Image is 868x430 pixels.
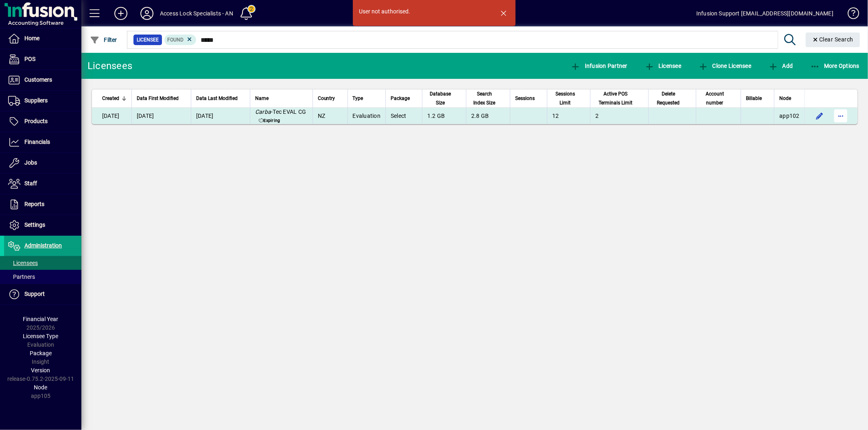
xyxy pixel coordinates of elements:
span: Financials [24,139,50,145]
div: Search Index Size [471,89,505,107]
span: Delete Requested [654,89,684,107]
span: Active POS Terminals Limit [595,89,636,107]
div: Delete Requested [654,89,691,107]
span: Filter [90,37,117,43]
a: Suppliers [4,91,81,111]
span: Infusion Partner [571,63,627,69]
a: Support [4,284,81,304]
span: Support [24,291,45,297]
button: Add [108,6,134,21]
span: Licensee Type [23,333,59,339]
td: 12 [547,108,590,124]
button: Licensee [643,59,684,73]
span: Database Size [427,89,454,107]
span: Expiring [257,117,282,124]
span: Administration [24,242,62,249]
div: Database Size [427,89,461,107]
span: Billable [746,94,762,103]
span: Sessions Limit [552,89,578,107]
span: -Tec EVAL CG [255,109,306,115]
td: NZ [313,108,348,124]
a: Staff [4,174,81,194]
div: Infusion Support [EMAIL_ADDRESS][DOMAIN_NAME] [696,7,833,20]
span: Licensee [645,63,682,69]
button: More options [834,109,847,122]
span: Type [353,94,363,103]
td: 1.2 GB [422,108,466,124]
div: Sessions Limit [552,89,585,107]
div: Data Last Modified [196,94,245,103]
button: Edit [813,109,826,122]
span: Customers [24,76,52,83]
span: Reports [24,201,44,207]
span: Financial Year [23,316,59,322]
div: Data First Modified [137,94,186,103]
a: Financials [4,132,81,152]
div: Country [318,94,343,103]
button: Add [766,59,795,73]
a: Licensees [4,256,81,270]
span: Found [168,37,184,43]
span: Package [30,350,52,356]
a: Knowledge Base [842,2,858,28]
a: Settings [4,215,81,235]
button: Infusion Partner [568,59,630,73]
span: POS [24,56,35,62]
span: Partners [8,274,35,280]
a: Partners [4,270,81,284]
a: Home [4,28,81,49]
td: Select [385,108,422,124]
span: Staff [24,180,37,187]
span: Settings [24,222,45,228]
div: Billable [746,94,769,103]
span: Licensee [137,36,159,44]
a: Jobs [4,153,81,173]
mat-chip: Found Status: Found [164,35,197,45]
a: POS [4,49,81,69]
span: Add [768,63,793,69]
span: Clone Licensee [698,63,751,69]
td: [DATE] [92,108,131,124]
button: Profile [134,6,160,21]
div: Name [255,94,308,103]
div: Created [102,94,127,103]
span: Account number [701,89,729,107]
em: Carba [255,109,271,115]
span: Sessions [515,94,535,103]
div: Licensees [87,59,132,72]
a: Customers [4,70,81,90]
span: Products [24,118,48,124]
button: More Options [808,59,862,73]
span: Version [31,367,50,374]
button: Filter [88,33,119,47]
div: Sessions [515,94,542,103]
span: Node [34,384,48,391]
div: Package [391,94,417,103]
button: Clone Licensee [696,59,753,73]
a: Reports [4,194,81,215]
td: Evaluation [348,108,386,124]
td: [DATE] [131,108,191,124]
td: [DATE] [191,108,250,124]
span: Search Index Size [471,89,498,107]
div: Access Lock Specialists - AN [160,7,233,20]
span: Data Last Modified [196,94,238,103]
button: Clear [806,33,860,47]
td: 2 [590,108,648,124]
a: Products [4,111,81,132]
span: More Options [810,63,860,69]
span: Jobs [24,159,37,166]
div: Account number [701,89,736,107]
span: Licensees [8,260,38,266]
span: Data First Modified [137,94,179,103]
div: Active POS Terminals Limit [595,89,643,107]
span: Node [779,94,791,103]
span: Home [24,35,39,41]
td: 2.8 GB [466,108,510,124]
span: Suppliers [24,97,48,104]
span: Created [102,94,119,103]
span: Clear Search [812,36,854,43]
span: app102.prod.infusionbusinesssoftware.com [779,113,800,119]
span: Package [391,94,410,103]
div: Type [353,94,381,103]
